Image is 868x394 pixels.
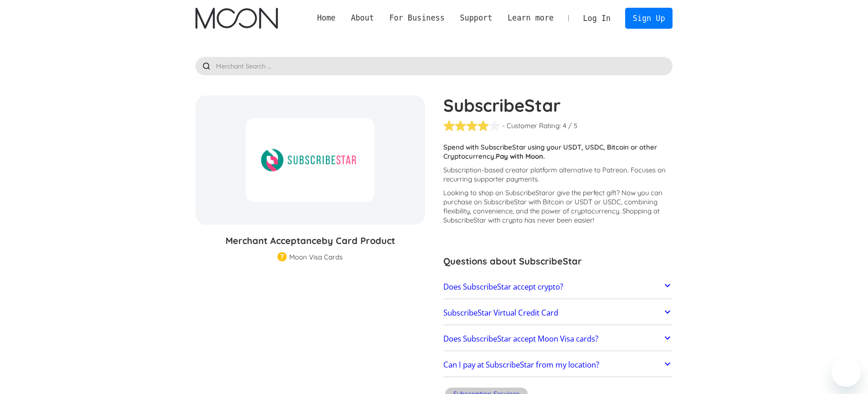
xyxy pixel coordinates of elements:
h3: Merchant Acceptance [195,234,425,248]
div: 4 [563,121,566,130]
div: About [343,12,381,24]
span: by Card Product [322,235,395,246]
div: Moon Visa Cards [289,253,343,262]
h2: Can I pay at SubscribeStar from my location? [443,360,599,369]
h2: Does SubscribeStar accept crypto? [443,282,563,291]
h3: Questions about SubscribeStar [443,254,673,268]
a: Home [309,12,343,24]
div: For Business [382,12,452,24]
input: Merchant Search ... [195,57,673,75]
a: Does SubscribeStar accept Moon Visa cards? [443,329,673,348]
span: or give the perfect gift [548,188,616,197]
p: Subscription-based creator platform alternative to Patreon. Focuses on recurring supporter payments. [443,166,673,184]
a: Sign Up [625,8,673,28]
strong: Pay with Moon. [496,152,545,161]
p: Looking to shop on SubscribeStar ? Now you can purchase on SubscribeStar with Bitcoin or USDT or ... [443,188,673,225]
div: For Business [389,12,444,24]
a: Log In [575,8,618,28]
h1: SubscribeStar [443,95,673,115]
div: Support [460,12,492,24]
iframe: Button to launch messaging window [832,358,861,387]
h2: Does SubscribeStar accept Moon Visa cards? [443,334,598,343]
div: / 5 [568,121,577,130]
a: home [195,8,278,29]
a: Does SubscribeStar accept crypto? [443,277,673,296]
div: - Customer Rating: [502,121,561,130]
a: Can I pay at SubscribeStar from my location? [443,356,673,375]
h2: SubscribeStar Virtual Credit Card [443,308,558,317]
div: Learn more [500,12,561,24]
a: SubscribeStar Virtual Credit Card [443,303,673,322]
div: Learn more [508,12,554,24]
div: Support [452,12,500,24]
div: About [351,12,374,24]
img: Moon Logo [195,8,278,29]
p: Spend with SubscribeStar using your USDT, USDC, Bitcoin or other Cryptocurrency. [443,143,673,161]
